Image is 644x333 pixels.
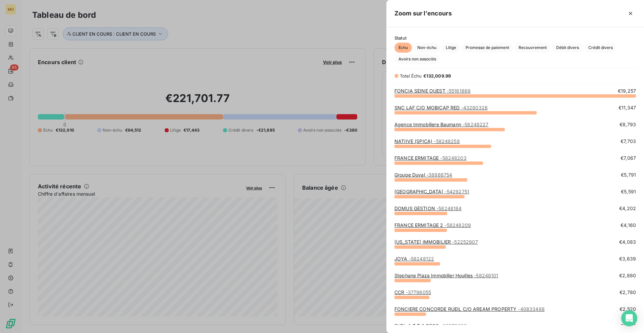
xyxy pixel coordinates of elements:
[394,122,488,127] a: Agence Immobiliere Baumann
[394,43,412,53] button: Échu
[394,273,498,278] a: Stephane Plaza Immobilier Houilles
[394,289,431,295] a: CCR
[436,205,462,211] span: - 58248184
[452,239,478,245] span: - 52252907
[445,222,471,228] span: - 58248209
[584,43,617,53] button: Crédit divers
[619,239,636,245] span: €4,083
[620,121,636,128] span: €8,793
[440,155,466,161] span: - 58248203
[394,189,469,194] a: [GEOGRAPHIC_DATA]
[619,104,636,111] span: €11,347
[445,189,469,194] span: - 54292751
[394,9,452,18] h5: Zoom sur l’encours
[461,105,488,110] span: - 43280326
[434,138,460,144] span: - 58248258
[442,43,460,53] button: Litige
[621,138,636,145] span: €7,703
[621,188,636,195] span: €5,591
[409,256,434,261] span: - 58248122
[621,310,637,326] div: Open Intercom Messenger
[619,255,636,262] span: €3,639
[552,43,583,53] button: Débit divers
[447,88,471,94] span: - 55161869
[619,205,636,212] span: €4,202
[413,43,440,53] button: Non-échu
[620,306,636,313] span: €2,520
[426,172,452,178] span: - 38986754
[394,205,462,211] a: DOMUS GESTION
[619,272,636,279] span: €2,880
[621,155,636,161] span: €7,067
[406,289,431,295] span: - 37796055
[394,138,460,144] a: NATIIVE (SPICA)
[394,172,452,178] a: Groupe Duval
[394,306,545,312] a: FONCIERE CONCORDE RUEIL C/O AREAM PROPERTY
[394,105,488,110] a: SNC LAF C/O MOBICAP RED
[394,323,467,329] a: EURL A.T.T & DECO
[441,323,467,329] span: - 36370628
[400,73,422,79] span: Total Échu
[515,43,551,53] button: Recouvrement
[621,172,636,178] span: €5,791
[620,289,636,296] span: €2,780
[394,239,478,245] a: [US_STATE] IMMOBILIER
[621,222,636,229] span: €4,160
[463,122,488,127] span: - 58248227
[394,256,434,261] a: JOYA
[394,54,440,64] button: Avoirs non associés
[474,273,498,278] span: - 58248101
[423,73,451,79] span: €132,009.99
[518,306,544,312] span: - 40833488
[394,35,636,41] span: Statut
[386,88,644,325] div: grid
[462,43,513,53] button: Promesse de paiement
[394,155,467,161] a: FRANCE ERMITAGE
[394,222,471,228] a: FRANCE ERMITAGE 2
[394,88,471,94] a: FONCIA SEINE OUEST
[620,323,636,329] span: €2,316
[618,88,636,94] span: €19,257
